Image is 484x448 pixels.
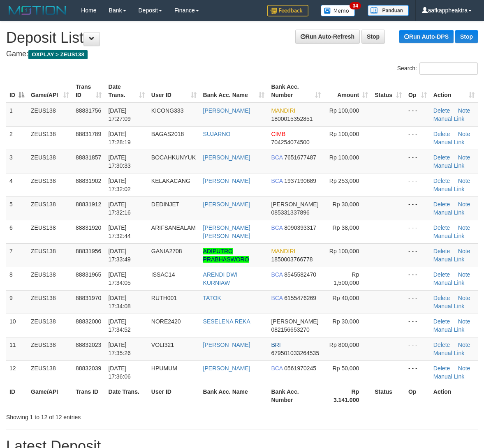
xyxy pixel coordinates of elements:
[433,271,450,278] a: Delete
[433,318,450,325] a: Delete
[405,290,430,314] td: - - -
[333,365,359,372] span: Rp 50,000
[105,384,148,407] th: Date Trans.
[284,365,316,372] span: Copy 0561970245 to clipboard
[419,62,478,75] input: Search:
[271,139,309,145] span: Copy 704254074500 to clipboard
[151,365,177,372] span: HPUMUM
[28,173,72,196] td: ZEUS138
[271,256,313,263] span: Copy 1850003766778 to clipboard
[271,115,313,122] span: Copy 1800015352851 to clipboard
[6,384,28,407] th: ID
[76,271,101,278] span: 88831965
[6,290,28,314] td: 9
[151,342,174,348] span: VOLI321
[433,115,465,122] a: Manual Link
[433,162,465,169] a: Manual Link
[433,107,450,114] a: Delete
[433,224,450,231] a: Delete
[108,318,131,333] span: [DATE] 17:34:52
[458,201,470,208] a: Note
[458,365,470,372] a: Note
[271,350,319,356] span: Copy 679501033264535 to clipboard
[271,295,283,301] span: BCA
[203,318,250,325] a: SESELENA REKA
[433,233,465,239] a: Manual Link
[433,139,465,145] a: Manual Link
[458,271,470,278] a: Note
[108,342,131,356] span: [DATE] 17:35:26
[458,342,470,348] a: Note
[203,178,250,184] a: [PERSON_NAME]
[350,2,361,9] span: 34
[433,248,450,254] a: Delete
[28,314,72,337] td: ZEUS138
[405,314,430,337] td: - - -
[151,131,184,137] span: BAGAS2018
[433,279,465,286] a: Manual Link
[321,5,355,16] img: Button%20Memo.svg
[405,337,430,360] td: - - -
[271,107,295,114] span: MANDIRI
[329,248,359,254] span: Rp 100,000
[333,318,359,325] span: Rp 30,000
[271,224,283,231] span: BCA
[405,360,430,384] td: - - -
[148,79,200,103] th: User ID: activate to sort column ascending
[430,384,478,407] th: Action
[405,173,430,196] td: - - -
[399,30,454,43] a: Run Auto-DPS
[271,201,318,208] span: [PERSON_NAME]
[6,337,28,360] td: 11
[203,295,221,301] a: TATOK
[76,295,101,301] span: 88831970
[108,365,131,380] span: [DATE] 17:36:06
[458,318,470,325] a: Note
[284,178,316,184] span: Copy 1937190689 to clipboard
[329,131,359,137] span: Rp 100,000
[295,30,360,44] a: Run Auto-Refresh
[405,220,430,243] td: - - -
[458,224,470,231] a: Note
[268,79,324,103] th: Bank Acc. Number: activate to sort column ascending
[333,224,359,231] span: Rp 38,000
[6,79,28,103] th: ID: activate to sort column descending
[28,196,72,220] td: ZEUS138
[333,271,359,286] span: Rp 1,500,000
[6,50,478,58] h4: Game:
[151,318,181,325] span: NORE2420
[28,150,72,173] td: ZEUS138
[405,384,430,407] th: Op
[405,196,430,220] td: - - -
[271,178,283,184] span: BCA
[200,384,268,407] th: Bank Acc. Name
[329,342,359,348] span: Rp 800,000
[271,365,283,372] span: BCA
[108,154,131,169] span: [DATE] 17:30:33
[271,271,283,278] span: BCA
[108,131,131,145] span: [DATE] 17:28:19
[333,201,359,208] span: Rp 30,000
[324,79,372,103] th: Amount: activate to sort column ascending
[433,256,465,263] a: Manual Link
[203,248,249,263] a: ADIPUTRO PRABHASWORO
[458,131,470,137] a: Note
[6,150,28,173] td: 3
[433,178,450,184] a: Delete
[28,79,72,103] th: Game/API: activate to sort column ascending
[405,103,430,127] td: - - -
[200,79,268,103] th: Bank Acc. Name: activate to sort column ascending
[28,103,72,127] td: ZEUS138
[361,30,385,44] a: Stop
[271,154,283,161] span: BCA
[6,30,478,46] h1: Deposit List
[458,107,470,114] a: Note
[76,154,101,161] span: 88831857
[28,290,72,314] td: ZEUS138
[433,342,450,348] a: Delete
[76,224,101,231] span: 88831920
[271,209,309,216] span: Copy 085331337896 to clipboard
[405,79,430,103] th: Op: activate to sort column ascending
[151,154,196,161] span: BOCAHKUNYUK
[433,186,465,192] a: Manual Link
